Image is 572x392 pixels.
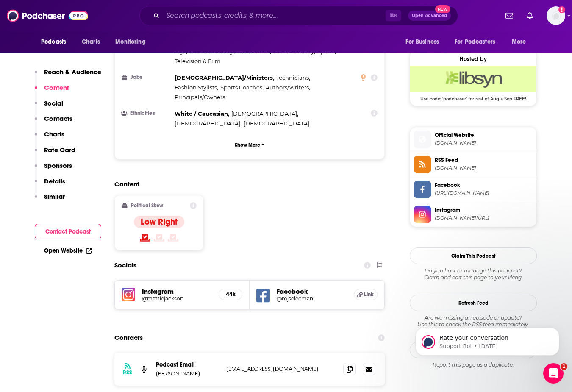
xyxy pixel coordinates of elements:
span: , [175,109,229,119]
button: Rate Card [35,146,75,161]
span: Official Website [435,131,533,139]
button: Show More [122,137,378,153]
p: Charts [44,130,64,138]
span: , [231,109,298,119]
span: Restaurants, Food & Grocery [237,48,314,55]
h3: Ethnicities [122,111,171,116]
span: Fashion Stylists [175,84,217,91]
button: Charts [35,130,64,146]
p: Show More [235,142,260,148]
span: [DEMOGRAPHIC_DATA]/Ministers [175,74,273,81]
button: Open AdvancedNew [408,11,451,21]
p: Content [44,83,69,92]
input: Search podcasts, credits, & more... [163,9,386,22]
span: Technicians [276,74,309,81]
h5: Instagram [142,287,212,295]
span: feeds.libsyn.com [435,165,533,171]
span: instagram.com/mattiejackson [435,215,533,221]
span: New [435,5,450,13]
button: Contact Podcast [35,224,101,239]
button: open menu [449,34,508,50]
a: Show notifications dropdown [502,8,516,23]
span: 1 [561,363,567,370]
h2: Content [114,180,378,188]
span: Authors/Writers [266,84,309,91]
span: For Business [405,36,439,48]
span: Logged in as shcarlos [547,6,565,25]
span: ⌘ K [386,10,401,21]
span: Sports [317,48,335,55]
span: Instagram [435,206,533,214]
div: Hosted by [410,56,536,63]
p: Sponsors [44,161,72,170]
p: Social [44,99,63,107]
span: Toys, Children & Baby [175,48,233,55]
button: Refresh Feed [410,295,537,311]
span: [DEMOGRAPHIC_DATA] [244,120,309,127]
span: Link [364,291,374,298]
span: Do you host or manage this podcast? [410,267,537,274]
span: [DEMOGRAPHIC_DATA] [231,110,297,117]
span: More [512,36,526,48]
a: Charts [76,34,105,50]
h2: Socials [114,257,136,273]
h2: Political Skew [131,203,163,209]
a: Link [354,289,378,300]
a: Instagram[DOMAIN_NAME][URL] [414,206,533,223]
svg: Add a profile image [558,6,565,13]
h2: Contacts [114,330,143,346]
img: User Profile [547,6,565,25]
button: open menu [506,34,537,50]
iframe: Intercom notifications message [403,310,572,369]
span: Podcasts [41,36,66,48]
span: https://www.facebook.com/mjselecman [435,190,533,196]
button: open menu [400,34,450,50]
a: RSS Feed[DOMAIN_NAME] [414,156,533,173]
a: Facebook[URL][DOMAIN_NAME] [414,181,533,198]
span: , [175,119,242,128]
span: , [266,83,310,92]
button: open menu [35,34,77,50]
button: Show profile menu [547,6,565,25]
button: Social [35,99,63,115]
span: For Podcasters [455,36,495,48]
span: Charts [82,36,100,48]
button: Details [35,177,65,193]
p: Rate Card [44,146,75,154]
p: Reach & Audience [44,68,101,76]
span: , [276,73,310,83]
span: Principals/Owners [175,94,225,100]
span: RSS Feed [435,156,533,164]
img: iconImage [122,288,135,301]
p: Similar [44,192,65,200]
div: Search podcasts, credits, & more... [139,6,458,25]
iframe: Intercom live chat [543,363,564,384]
span: , [175,83,218,92]
p: Details [44,177,65,185]
a: Libsyn Deal: Use code: 'podchaser' for rest of Aug + Sep FREE! [410,66,536,101]
span: sites.libsyn.com [435,140,533,146]
img: Libsyn Deal: Use code: 'podchaser' for rest of Aug + Sep FREE! [410,66,536,92]
a: Official Website[DOMAIN_NAME] [414,131,533,148]
span: White / Caucasian [175,110,228,117]
p: [EMAIL_ADDRESS][DOMAIN_NAME] [226,365,336,373]
button: Reach & Audience [35,68,101,83]
div: Claim and edit this page to your liking. [410,267,537,281]
a: Podchaser - Follow, Share and Rate Podcasts [7,8,88,24]
span: [DEMOGRAPHIC_DATA] [175,120,240,127]
span: Sports Coaches [220,84,262,91]
a: @mjselecman [277,295,347,302]
p: Podcast Email [156,361,219,368]
span: Use code: 'podchaser' for rest of Aug + Sep FREE! [410,92,536,102]
span: Facebook [435,181,533,189]
span: Open Advanced [412,14,447,18]
a: @mattiejackson [142,295,212,302]
span: Television & Film [175,58,221,64]
button: Content [35,83,69,99]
